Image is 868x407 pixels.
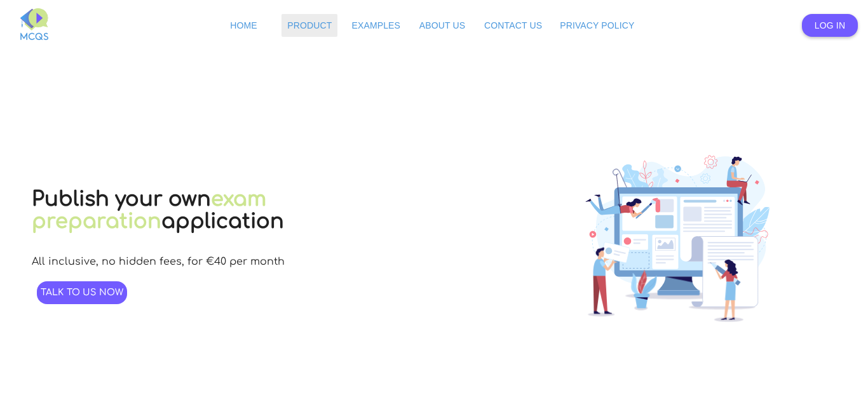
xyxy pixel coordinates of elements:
a: Examples [348,14,404,37]
a: Contact Us [480,14,546,37]
img: MCQS-full.svg [20,8,48,40]
a: exam preparation [32,188,266,232]
span: Product [287,20,332,30]
a: Product [281,14,337,37]
a: Home [215,14,271,37]
span: Log In [815,20,845,30]
span: Contact Us [484,20,542,30]
h1: Publish your own application [32,188,519,232]
a: Log In [802,14,858,37]
p: All inclusive, no hidden fees, for €40 per month [32,256,285,267]
span: About Us [419,20,465,30]
a: About Us [414,14,470,37]
a: Talk to us now [37,281,127,304]
span: Home [230,20,257,30]
span: Examples [351,20,400,30]
a: Privacy Policy [556,14,638,37]
span: Privacy Policy [560,20,634,30]
span: Talk to us now [41,288,123,297]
